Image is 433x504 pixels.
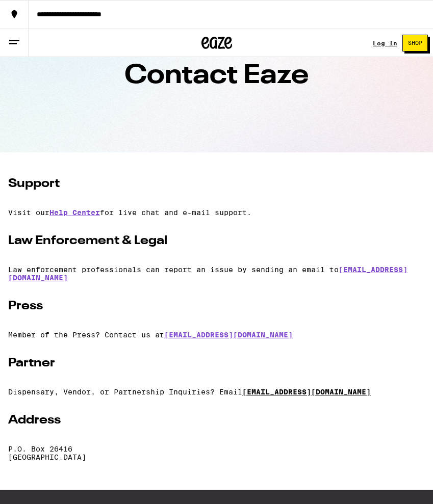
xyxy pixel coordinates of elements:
[8,266,407,282] a: [EMAIL_ADDRESS][DOMAIN_NAME]
[8,266,425,282] p: Law enforcement professionals can report an issue by sending an email to
[8,233,425,249] h2: Law Enforcement & Legal
[8,208,425,217] p: Visit our for live chat and e-mail support.
[408,40,422,46] span: Shop
[15,63,418,89] h1: Contact Eaze
[6,7,73,15] span: Hi. Need any help?
[8,412,425,429] h2: Address
[373,40,397,46] a: Log In
[242,388,371,396] a: [EMAIL_ADDRESS][DOMAIN_NAME]
[49,208,100,217] a: Help Center
[8,331,425,339] p: Member of the Press? Contact us at
[8,176,425,192] h2: Support
[8,355,425,372] h2: Partner
[402,35,428,51] button: Shop
[397,35,433,51] a: Shop
[8,388,425,396] p: Dispensary, Vendor, or Partnership Inquiries? Email
[8,445,425,461] p: P.O. Box 26416 [GEOGRAPHIC_DATA]
[8,298,425,314] h2: Press
[164,331,293,339] a: [EMAIL_ADDRESS][DOMAIN_NAME]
